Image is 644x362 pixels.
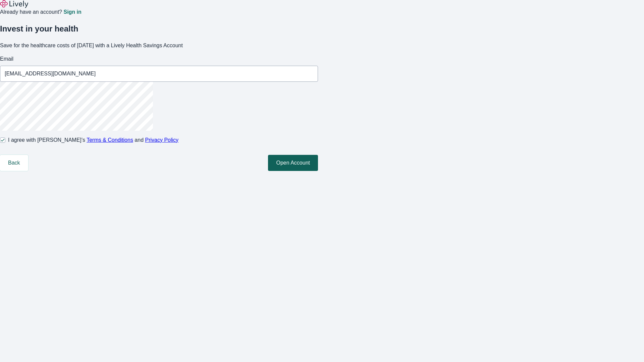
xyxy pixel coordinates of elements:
[87,137,133,143] a: Terms & Conditions
[63,9,81,15] a: Sign in
[145,137,179,143] a: Privacy Policy
[8,136,178,144] span: I agree with [PERSON_NAME]’s and
[268,155,318,171] button: Open Account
